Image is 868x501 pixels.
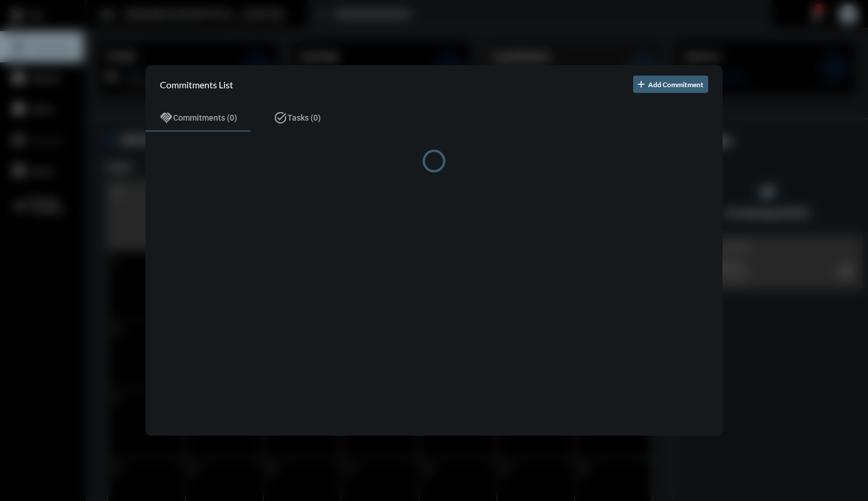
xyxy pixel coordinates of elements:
[635,78,647,90] mat-icon: add
[160,79,233,90] h2: Commitments List
[274,111,287,125] mat-icon: task_alt
[633,76,708,93] button: Add Commitment
[173,113,237,122] span: Commitments (0)
[287,113,321,122] span: Tasks (0)
[159,111,173,125] mat-icon: handshake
